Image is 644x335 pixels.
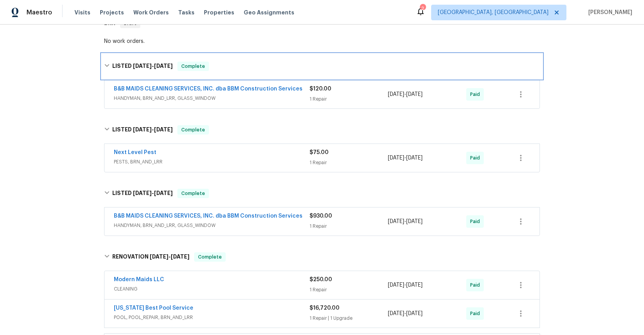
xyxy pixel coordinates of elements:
span: [DATE] [388,219,404,224]
span: [PERSON_NAME] [585,9,632,16]
div: LISTED [DATE]-[DATE]Complete [102,117,542,142]
span: Complete [178,190,208,197]
span: [GEOGRAPHIC_DATA], [GEOGRAPHIC_DATA] [438,9,548,16]
span: HANDYMAN, BRN_AND_LRR, GLASS_WINDOW [114,222,310,229]
div: RENOVATION [DATE]-[DATE]Complete [102,245,542,269]
span: [DATE] [406,92,423,97]
div: 1 Repair [310,286,388,294]
span: $120.00 [310,86,331,92]
span: [DATE] [150,254,168,259]
span: Work Orders [133,9,169,16]
span: [DATE] [154,190,173,196]
div: No work orders. [104,37,540,45]
span: [DATE] [388,282,404,288]
span: - [388,281,423,289]
span: [DATE] [154,63,173,69]
span: [DATE] [406,282,423,288]
span: $16,720.00 [310,305,340,311]
span: - [133,63,173,69]
span: Properties [204,9,234,16]
div: 1 Repair [310,222,388,230]
a: Next Level Pest [114,150,156,155]
span: [DATE] [133,63,152,69]
a: Modern Maids LLC [114,277,164,282]
span: - [388,154,423,162]
span: - [133,127,173,132]
span: - [150,254,189,259]
span: Paid [470,310,483,317]
span: CLEANING [114,285,310,293]
span: [DATE] [171,254,189,259]
span: $75.00 [310,150,329,155]
span: $930.00 [310,213,332,219]
span: Paid [470,218,483,225]
h6: LISTED [112,62,173,71]
h6: LISTED [112,125,173,135]
div: 1 Repair | 1 Upgrade [310,314,388,322]
span: [DATE] [388,92,404,97]
span: Complete [178,62,208,70]
span: Maestro [27,9,52,16]
span: [DATE] [154,127,173,132]
div: LISTED [DATE]-[DATE]Complete [102,181,542,206]
div: 1 Repair [310,159,388,167]
a: B&B MAIDS CLEANING SERVICES, INC. dba BBM Construction Services [114,213,303,219]
span: [DATE] [406,219,423,224]
span: Geo Assignments [244,9,294,16]
span: Tasks [178,10,195,15]
span: PESTS, BRN_AND_LRR [114,158,310,166]
span: Visits [74,9,90,16]
span: Paid [470,90,483,98]
span: - [388,310,423,317]
div: 2 [420,5,425,12]
span: Complete [195,253,225,261]
span: [DATE] [133,127,152,132]
span: - [133,190,173,196]
span: Paid [470,281,483,289]
span: Complete [178,126,208,134]
span: Projects [100,9,124,16]
span: - [388,90,423,98]
div: 1 Repair [310,95,388,103]
div: LISTED [DATE]-[DATE]Complete [102,54,542,79]
a: [US_STATE] Best Pool Service [114,305,193,311]
span: [DATE] [133,190,152,196]
span: HANDYMAN, BRN_AND_LRR, GLASS_WINDOW [114,94,310,102]
span: POOL, POOL_REPAIR, BRN_AND_LRR [114,314,310,321]
span: [DATE] [388,155,404,161]
a: B&B MAIDS CLEANING SERVICES, INC. dba BBM Construction Services [114,86,303,92]
span: $250.00 [310,277,332,282]
h6: RENOVATION [112,252,189,262]
span: - [388,218,423,225]
span: [DATE] [406,155,423,161]
span: [DATE] [406,311,423,316]
span: Paid [470,154,483,162]
h6: LISTED [112,189,173,198]
span: [DATE] [388,311,404,316]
